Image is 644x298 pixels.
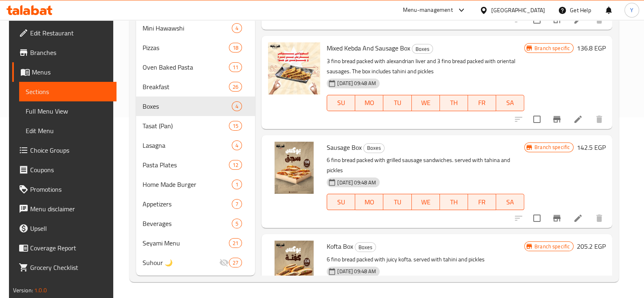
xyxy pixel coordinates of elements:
[330,196,352,208] span: SU
[232,180,242,189] div: items
[229,64,242,71] span: 11
[468,95,496,111] button: FR
[136,136,255,155] div: Lasagna4
[232,200,242,208] span: 7
[531,44,573,52] span: Branch specific
[12,140,116,160] a: Choice Groups
[143,180,232,189] span: Home Made Burger
[143,101,232,111] span: Boxes
[589,110,609,129] button: delete
[143,199,232,209] div: Appetizers
[573,213,583,223] a: Edit menu item
[528,111,545,128] span: Select to update
[327,42,410,54] span: Mixed Kebda And Sausage Box
[229,121,242,131] div: items
[143,121,229,131] span: Tasat (Pan)
[440,194,468,210] button: TH
[440,95,468,111] button: TH
[32,67,110,77] span: Menus
[412,194,440,210] button: WE
[26,126,110,136] span: Edit Menu
[412,95,440,111] button: WE
[136,233,255,253] div: Seyami Menu21
[12,23,116,43] a: Edit Restaurant
[415,196,437,208] span: WE
[528,210,545,227] span: Select to update
[232,219,242,228] div: items
[355,194,383,210] button: MO
[26,106,110,116] span: Full Menu View
[136,155,255,175] div: Pasta Plates12
[471,196,493,208] span: FR
[12,180,116,199] a: Promotions
[136,77,255,96] div: Breakfast26
[330,97,352,109] span: SU
[363,143,385,153] div: Boxes
[364,143,384,153] span: Boxes
[355,95,383,111] button: MO
[589,208,609,228] button: delete
[143,62,229,72] span: Oven Baked Pasta
[19,82,116,101] a: Sections
[136,38,255,57] div: Pizzas18
[547,110,567,129] button: Branch-specific-item
[491,6,545,15] div: [GEOGRAPHIC_DATA]
[26,87,110,96] span: Sections
[12,199,116,219] a: Menu disclaimer
[415,97,437,109] span: WE
[229,239,242,247] span: 21
[232,142,242,149] span: 4
[327,240,353,252] span: Kofta Box
[412,44,433,54] div: Boxes
[136,175,255,194] div: Home Made Burger1
[12,43,116,62] a: Branches
[136,116,255,136] div: Tasat (Pan)15
[12,258,116,277] a: Grocery Checklist
[143,43,229,53] span: Pizzas
[143,238,229,248] span: Seyami Menu
[327,155,524,175] p: 6 fino bread packed with grilled sausage sandwiches. served with tahina and pickles
[229,258,242,267] div: items
[30,165,110,175] span: Coupons
[443,196,465,208] span: TH
[143,82,229,92] div: Breakfast
[577,241,606,252] h6: 205.2 EGP
[403,5,453,15] div: Menu-management
[30,28,110,38] span: Edit Restaurant
[229,238,242,248] div: items
[12,62,116,82] a: Menus
[327,141,362,153] span: Sausage Box
[143,219,232,228] span: Beverages
[19,121,116,140] a: Edit Menu
[443,97,465,109] span: TH
[577,42,606,54] h6: 136.8 EGP
[12,160,116,180] a: Coupons
[471,97,493,109] span: FR
[12,219,116,238] a: Upsell
[232,103,242,110] span: 4
[268,241,320,293] img: Kofta Box
[232,101,242,111] div: items
[355,243,376,252] span: Boxes
[334,79,379,87] span: [DATE] 09:48 AM
[232,220,242,228] span: 5
[143,23,232,33] span: Mini Hawawshi
[229,82,242,92] div: items
[232,140,242,150] div: items
[143,140,232,150] div: Lasagna
[412,44,433,54] span: Boxes
[136,96,255,116] div: Boxes4
[383,194,411,210] button: TU
[496,95,524,111] button: SA
[143,160,229,170] span: Pasta Plates
[232,199,242,209] div: items
[468,194,496,210] button: FR
[496,194,524,210] button: SA
[136,214,255,233] div: Beverages5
